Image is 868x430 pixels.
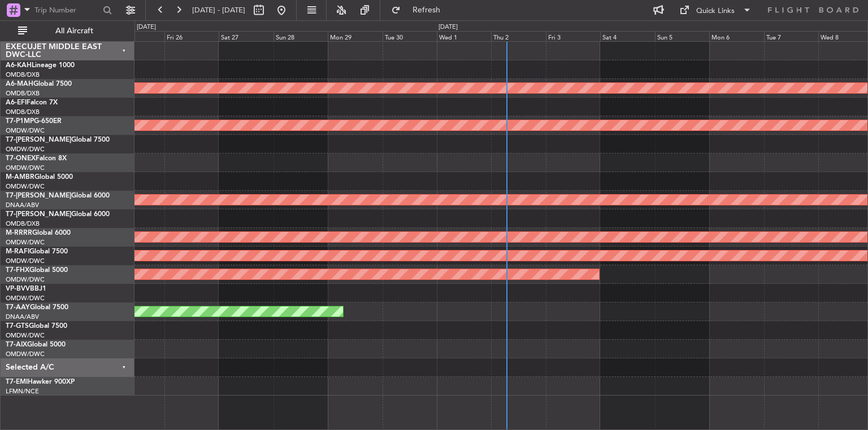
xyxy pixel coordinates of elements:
[137,23,156,32] div: [DATE]
[439,23,458,32] div: [DATE]
[6,387,39,396] a: LFMN/NCE
[600,31,654,41] div: Sat 4
[6,379,75,385] a: T7-EMIHawker 900XP
[6,174,34,181] span: M-AMBR
[6,164,45,172] a: OMDW/DWC
[6,81,72,87] a: A6-MAHGlobal 7500
[383,31,437,41] div: Tue 30
[219,31,273,41] div: Sat 27
[6,257,45,265] a: OMDW/DWC
[709,31,763,41] div: Mon 6
[6,211,71,218] span: T7-[PERSON_NAME]
[6,294,45,302] a: OMDW/DWC
[6,341,27,348] span: T7-AIX
[6,313,39,321] a: DNAA/ABV
[110,31,164,41] div: Thu 25
[6,118,62,125] a: T7-P1MPG-650ER
[6,248,29,255] span: M-RAFI
[6,174,73,181] a: M-AMBRGlobal 5000
[6,267,68,274] a: T7-FHXGlobal 5000
[403,6,450,14] span: Refresh
[6,248,68,255] a: M-RAFIGlobal 7500
[655,31,709,41] div: Sun 5
[6,220,40,228] a: OMDB/DXB
[6,331,45,340] a: OMDW/DWC
[6,267,29,274] span: T7-FHX
[6,323,67,330] a: T7-GTSGlobal 7500
[6,118,34,125] span: T7-P1MP
[6,108,40,116] a: OMDB/DXB
[6,192,71,199] span: T7-[PERSON_NAME]
[6,192,110,199] a: T7-[PERSON_NAME]Global 6000
[6,230,32,236] span: M-RRRR
[6,126,45,135] a: OMDW/DWC
[6,230,71,236] a: M-RRRRGlobal 6000
[6,99,58,106] a: A6-EFIFalcon 7X
[6,62,75,69] a: A6-KAHLineage 1000
[6,211,110,218] a: T7-[PERSON_NAME]Global 6000
[6,201,39,209] a: DNAA/ABV
[192,5,245,15] span: [DATE] - [DATE]
[6,304,68,311] a: T7-AAYGlobal 7500
[6,71,40,79] a: OMDB/DXB
[491,31,545,41] div: Thu 2
[6,275,45,284] a: OMDW/DWC
[12,22,123,40] button: All Aircraft
[274,31,328,41] div: Sun 28
[6,137,71,143] span: T7-[PERSON_NAME]
[328,31,382,41] div: Mon 29
[6,304,30,311] span: T7-AAY
[6,89,40,98] a: OMDB/DXB
[6,99,27,106] span: A6-EFI
[6,155,67,162] a: T7-ONEXFalcon 8X
[6,350,45,358] a: OMDW/DWC
[6,286,30,292] span: VP-BVV
[6,62,32,69] span: A6-KAH
[34,2,99,19] input: Trip Number
[6,323,29,330] span: T7-GTS
[6,182,45,191] a: OMDW/DWC
[437,31,491,41] div: Wed 1
[6,379,28,385] span: T7-EMI
[6,286,46,292] a: VP-BVVBBJ1
[164,31,219,41] div: Fri 26
[6,137,110,143] a: T7-[PERSON_NAME]Global 7500
[6,81,33,87] span: A6-MAH
[386,1,454,19] button: Refresh
[696,6,735,17] div: Quick Links
[546,31,600,41] div: Fri 3
[6,341,66,348] a: T7-AIXGlobal 5000
[29,27,119,35] span: All Aircraft
[6,155,36,162] span: T7-ONEX
[764,31,818,41] div: Tue 7
[674,1,757,19] button: Quick Links
[6,238,45,247] a: OMDW/DWC
[6,145,45,153] a: OMDW/DWC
